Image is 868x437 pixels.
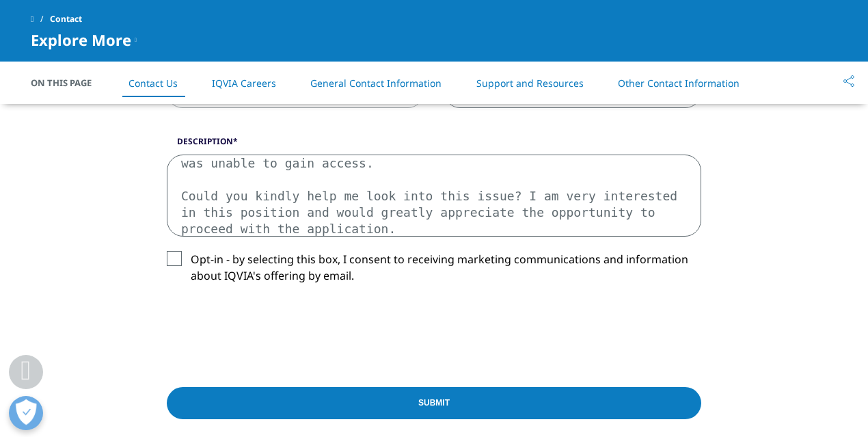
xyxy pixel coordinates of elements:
input: Submit [167,387,701,419]
iframe: reCAPTCHA [167,306,375,359]
label: Opt-in - by selecting this box, I consent to receiving marketing communications and information a... [167,251,701,291]
a: Contact Us [128,77,178,90]
a: Support and Resources [476,77,584,90]
span: Contact [50,7,82,31]
label: Description [167,135,701,155]
a: IQVIA Careers [212,77,276,90]
span: On This Page [31,76,106,90]
span: United Kingdom [444,77,701,108]
a: Other Contact Information [618,77,740,90]
button: Open Preferences [9,396,43,430]
span: Explore More [31,31,131,48]
a: General Contact Information [310,77,442,90]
